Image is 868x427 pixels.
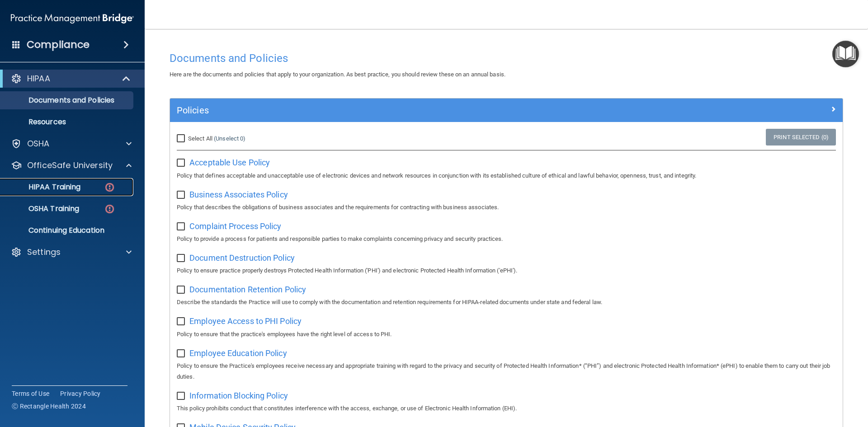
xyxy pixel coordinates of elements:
a: Print Selected (0) [766,129,836,145]
p: OfficeSafe University [27,160,113,171]
p: Policy to ensure practice properly destroys Protected Health Information ('PHI') and electronic P... [177,265,836,276]
a: Settings [11,247,132,258]
span: Information Blocking Policy [189,391,288,400]
input: Select All (Unselect 0) [177,135,187,142]
p: Policy to provide a process for patients and responsible parties to make complaints concerning pr... [177,234,836,244]
span: Document Destruction Policy [189,253,295,263]
img: danger-circle.6113f641.png [104,182,115,193]
a: Policies [177,103,836,117]
span: Select All [188,135,212,142]
span: Documentation Retention Policy [189,285,306,294]
span: Employee Education Policy [189,348,287,358]
span: Business Associates Policy [189,190,288,199]
span: Complaint Process Policy [189,221,281,231]
p: OSHA [27,138,50,149]
p: OSHA Training [6,204,79,213]
span: Acceptable Use Policy [189,158,270,167]
p: HIPAA Training [6,183,80,192]
p: Continuing Education [6,226,129,235]
span: Here are the documents and policies that apply to your organization. As best practice, you should... [170,71,505,78]
p: Documents and Policies [6,96,129,105]
img: PMB logo [11,9,134,28]
a: HIPAA [11,73,131,84]
p: This policy prohibits conduct that constitutes interference with the access, exchange, or use of ... [177,403,836,414]
a: OfficeSafe University [11,160,132,171]
a: OSHA [11,138,132,149]
p: Settings [27,247,61,258]
a: (Unselect 0) [214,135,245,142]
img: danger-circle.6113f641.png [104,203,115,215]
h4: Documents and Policies [170,52,843,64]
h4: Compliance [27,38,90,51]
p: Policy to ensure that the practice's employees have the right level of access to PHI. [177,329,836,340]
button: Open Resource Center [832,41,859,67]
p: Policy that defines acceptable and unacceptable use of electronic devices and network resources i... [177,170,836,181]
span: Ⓒ Rectangle Health 2024 [12,402,86,411]
p: Describe the standards the Practice will use to comply with the documentation and retention requi... [177,297,836,308]
a: Terms of Use [12,389,49,398]
p: Policy to ensure the Practice's employees receive necessary and appropriate training with regard ... [177,361,836,382]
p: Resources [6,117,129,127]
p: HIPAA [27,73,50,84]
a: Privacy Policy [60,389,101,398]
p: Policy that describes the obligations of business associates and the requirements for contracting... [177,202,836,213]
span: Employee Access to PHI Policy [189,316,302,326]
h5: Policies [177,105,668,115]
